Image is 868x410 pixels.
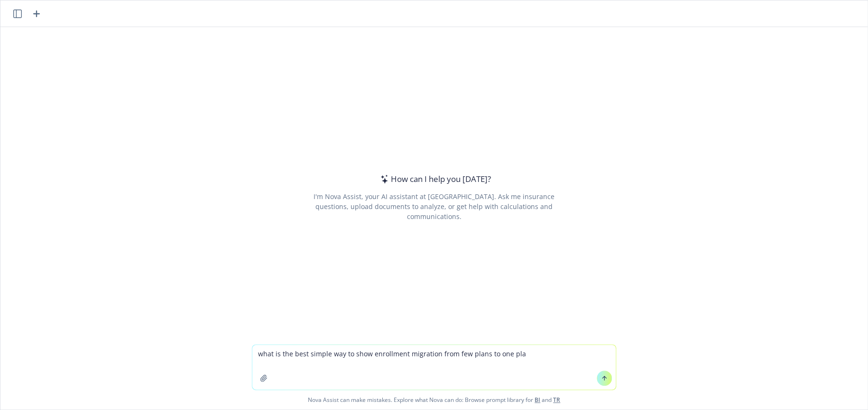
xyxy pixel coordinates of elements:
textarea: what is the best simple way to show enrollment migration from few plans to one pl [252,345,616,390]
a: BI [535,396,540,404]
span: Nova Assist can make mistakes. Explore what Nova can do: Browse prompt library for and [4,390,864,410]
a: TR [553,396,560,404]
div: How can I help you [DATE]? [378,173,491,185]
div: I'm Nova Assist, your AI assistant at [GEOGRAPHIC_DATA]. Ask me insurance questions, upload docum... [300,191,567,221]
